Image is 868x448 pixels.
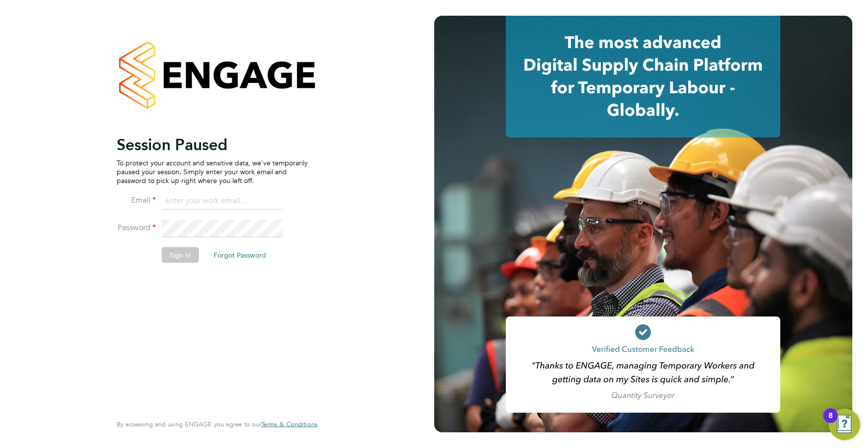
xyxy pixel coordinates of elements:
label: Email [117,195,156,205]
h2: Session Paused [117,134,308,154]
input: Enter your work email... [162,192,283,210]
div: 8 [828,416,833,428]
p: To protect your account and sensitive data, we've temporarily paused your session. Simply enter y... [117,158,308,185]
button: Open Resource Center, 8 new notifications [829,409,860,440]
button: Forgot Password [206,247,274,263]
label: Password [117,222,156,233]
span: Terms & Conditions [261,420,318,428]
button: Sign In [162,247,199,263]
span: By accessing and using ENGAGE you agree to our [117,420,318,428]
a: Terms & Conditions [261,421,318,428]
